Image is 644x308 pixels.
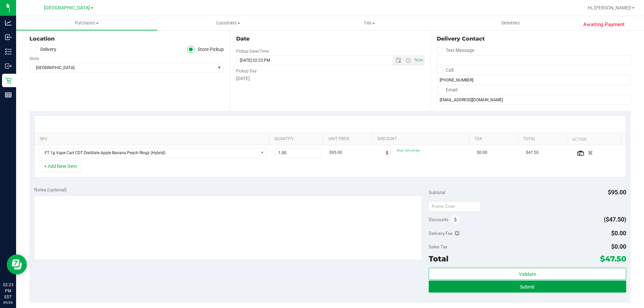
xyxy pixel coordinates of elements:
[429,201,481,211] input: Promo Code
[39,148,258,158] span: FT 1g Vape Cart CDT Distillate Apple Banana Peach Ringz (Hybrid)
[40,136,267,142] a: SKU
[392,58,404,63] span: Open the date view
[299,16,440,30] a: Tills
[187,46,224,53] label: Store Pickup
[16,20,157,26] span: Purchases
[604,216,626,223] span: ($47.50)
[299,20,439,26] span: Tills
[16,16,157,30] a: Purchases
[34,187,67,192] span: Notes (optional)
[30,56,39,62] label: Store
[477,149,487,156] span: $0.00
[429,268,626,280] button: Validate
[588,5,631,10] span: Hi, [PERSON_NAME]!
[429,213,448,226] span: Discounts
[429,231,452,236] span: Delivery Fee
[402,58,414,63] span: Open the time view
[429,254,448,263] span: Total
[44,5,90,11] span: [GEOGRAPHIC_DATA]
[236,48,269,54] label: Pickup Date/Time
[583,21,625,28] span: Awaiting Payment
[520,284,535,290] span: Submit
[215,63,223,72] span: select
[5,34,12,41] inline-svg: Inbound
[567,133,621,145] th: Action
[5,91,12,98] inline-svg: Reports
[523,136,564,142] a: Total
[437,75,631,85] input: Format: (999) 999-9999
[236,75,424,82] div: [DATE]
[437,55,631,65] input: Format: (999) 999-9999
[437,65,453,75] label: Call
[611,243,626,250] span: $0.00
[3,300,13,305] p: 09/26
[236,35,424,43] div: Date
[455,231,460,236] i: Edit Delivery Fee
[40,161,81,172] button: + Add New Item
[437,85,457,95] label: Email
[492,20,529,26] span: Deliveries
[30,46,56,53] label: Delivery
[600,254,626,263] span: $47.50
[475,136,516,142] a: Tax
[429,190,445,195] span: Subtotal
[30,35,224,43] div: Location
[275,148,321,158] input: 1.00
[526,149,539,156] span: $47.50
[236,68,257,74] label: Pickup Day
[3,282,13,300] p: 02:23 PM EDT
[413,55,424,65] span: Set Current date
[274,136,321,142] a: Quantity
[5,19,12,26] inline-svg: Analytics
[329,149,342,156] span: $95.00
[39,148,267,158] span: NO DATA FOUND
[608,189,626,196] span: $95.00
[429,281,626,293] button: Submit
[157,16,299,30] a: Customers
[377,136,467,142] a: Discount
[519,271,536,277] span: Validate
[611,230,626,237] span: $0.00
[30,63,215,72] span: [GEOGRAPHIC_DATA]
[429,244,447,249] span: Sales Tax
[437,46,474,55] label: Text Message
[5,77,12,84] inline-svg: Retail
[5,48,12,55] inline-svg: Inventory
[440,16,581,30] a: Deliveries
[328,136,369,142] a: Unit Price
[437,35,631,43] div: Delivery Contact
[396,149,420,152] span: 50cdt: 50% off line
[5,63,12,69] inline-svg: Outbound
[7,254,27,274] iframe: Resource center
[158,20,298,26] span: Customers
